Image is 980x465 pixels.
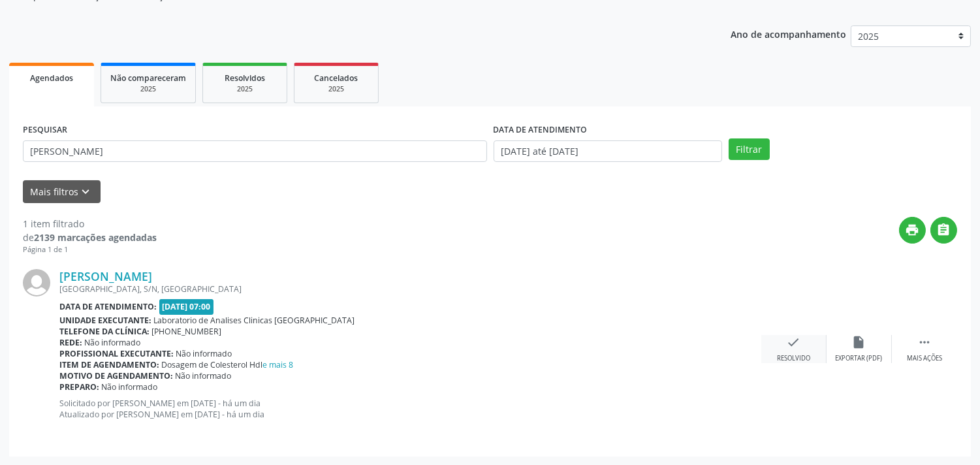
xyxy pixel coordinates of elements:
[212,84,277,94] div: 2025
[59,326,150,337] b: Telefone da clínica:
[59,381,99,393] b: Preparo:
[59,315,151,326] b: Unidade executante:
[907,354,942,363] div: Mais ações
[494,120,588,140] label: DATA DE ATENDIMENTO
[159,299,214,314] span: [DATE] 07:00
[59,359,159,370] b: Item de agendamento:
[899,217,926,244] button: print
[110,84,186,94] div: 2025
[787,335,801,349] i: check
[59,348,174,359] b: Profissional executante:
[23,231,157,244] div: de
[836,354,883,363] div: Exportar (PDF)
[34,231,157,244] strong: 2139 marcações agendadas
[59,370,173,381] b: Motivo de agendamento:
[110,72,186,84] span: Não compareceram
[102,381,158,393] span: Não informado
[176,370,232,381] span: Não informado
[79,185,93,199] i: keyboard_arrow_down
[852,335,866,349] i: insert_drive_file
[59,269,152,283] a: [PERSON_NAME]
[729,138,770,161] button: Filtrar
[59,398,761,420] p: Solicitado por [PERSON_NAME] em [DATE] - há um dia Atualizado por [PERSON_NAME] em [DATE] - há um...
[731,25,846,42] p: Ano de acompanhamento
[263,359,294,370] a: e mais 8
[152,326,222,337] span: [PHONE_NUMBER]
[59,301,157,312] b: Data de atendimento:
[23,180,101,203] button: Mais filtroskeyboard_arrow_down
[777,354,810,363] div: Resolvido
[176,348,232,359] span: Não informado
[23,217,157,231] div: 1 item filtrado
[59,337,82,348] b: Rede:
[23,140,487,163] input: Nome, CNS
[937,223,951,237] i: 
[59,283,761,295] div: [GEOGRAPHIC_DATA], S/N, [GEOGRAPHIC_DATA]
[304,84,369,94] div: 2025
[23,120,67,140] label: PESQUISAR
[85,337,141,348] span: Não informado
[494,140,722,163] input: Selecione um intervalo
[225,72,265,84] span: Resolvidos
[30,72,73,84] span: Agendados
[23,269,50,297] img: img
[162,359,294,370] span: Dosagem de Colesterol Hdl
[23,244,157,255] div: Página 1 de 1
[930,217,957,244] button: 
[315,72,358,84] span: Cancelados
[154,315,355,326] span: Laboratorio de Analises Clinicas [GEOGRAPHIC_DATA]
[906,223,920,237] i: print
[917,335,932,349] i: 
